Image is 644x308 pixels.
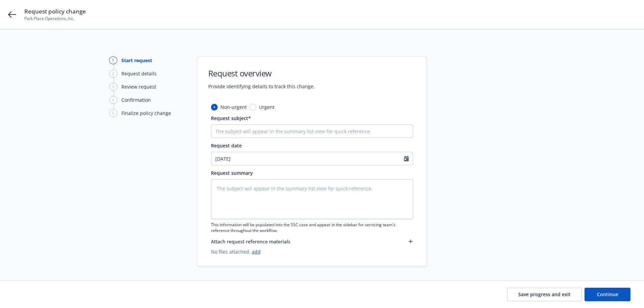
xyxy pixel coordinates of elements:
span: Request summary [211,170,253,176]
span: Continue [597,291,618,298]
input: The subject will appear in the summary list view for quick reference. [211,124,413,138]
span: Provide identifying details to track this change. [208,83,315,90]
div: 3 [109,83,117,91]
div: Start request [121,57,152,64]
span: Save progress and exit [518,291,571,298]
div: Request details [121,70,157,77]
div: Confirmation [121,96,151,103]
span: No files attached. [211,248,413,255]
span: Attach request reference materials [211,238,290,245]
div: Review request [121,83,156,90]
input: Urgent [249,104,256,111]
a: add [252,248,261,255]
div: 5 [109,109,117,117]
span: This information will be populated into the SSC case and appear in the sidebar for servicing team... [211,222,413,233]
span: Urgent [259,103,275,111]
h1: Request overview [208,68,315,79]
span: Park Place Operations, Inc. [24,16,86,22]
button: Continue [585,288,630,301]
span: Request policy change [24,7,86,16]
span: Request date [211,142,242,149]
input: MM/DD/YYYY [211,152,404,165]
div: 4 [109,96,117,104]
span: Non-urgent [220,103,247,111]
div: 2 [109,70,117,77]
div: Finalize policy change [121,110,171,117]
svg: Calendar [404,156,409,161]
button: Save progress and exit [507,288,582,301]
span: Request subject* [211,115,251,121]
div: 1 [109,56,117,64]
input: Non-urgent [211,104,218,111]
